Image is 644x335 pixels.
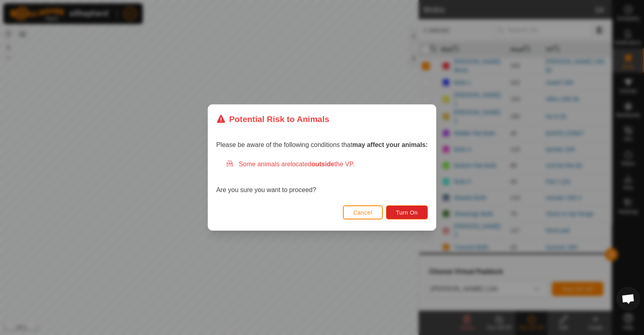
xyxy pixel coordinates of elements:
div: Potential Risk to Animals [216,113,329,125]
div: Open chat [616,287,640,311]
span: Turn On [396,209,418,216]
button: Cancel [343,205,383,219]
div: Some animals are [226,159,428,169]
strong: may affect your animals: [352,141,428,148]
span: located the VP. [291,161,355,167]
button: Turn On [386,205,428,219]
span: Please be aware of the following conditions that [216,141,428,148]
span: Cancel [353,209,372,216]
div: Are you sure you want to proceed? [216,159,428,195]
strong: outside [312,161,334,167]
